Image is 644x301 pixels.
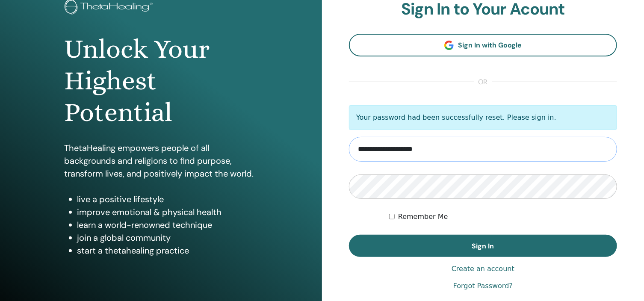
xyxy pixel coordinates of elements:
[349,34,617,56] a: Sign In with Google
[474,77,492,87] span: or
[65,142,258,180] p: ThetaHealing empowers people of all backgrounds and religions to find purpose, transform lives, a...
[398,212,448,222] label: Remember Me
[389,212,617,222] div: Keep me authenticated indefinitely or until I manually logout
[349,235,617,257] button: Sign In
[472,242,494,251] span: Sign In
[77,218,258,231] li: learn a world-renowned technique
[77,231,258,244] li: join a global community
[77,193,258,206] li: live a positive lifestyle
[452,264,514,274] a: Create an account
[349,105,617,130] p: Your password had been successfully reset. Please sign in.
[458,41,522,50] span: Sign In with Google
[77,206,258,218] li: improve emotional & physical health
[77,244,258,257] li: start a thetahealing practice
[453,281,513,291] a: Forgot Password?
[65,33,258,129] h1: Unlock Your Highest Potential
